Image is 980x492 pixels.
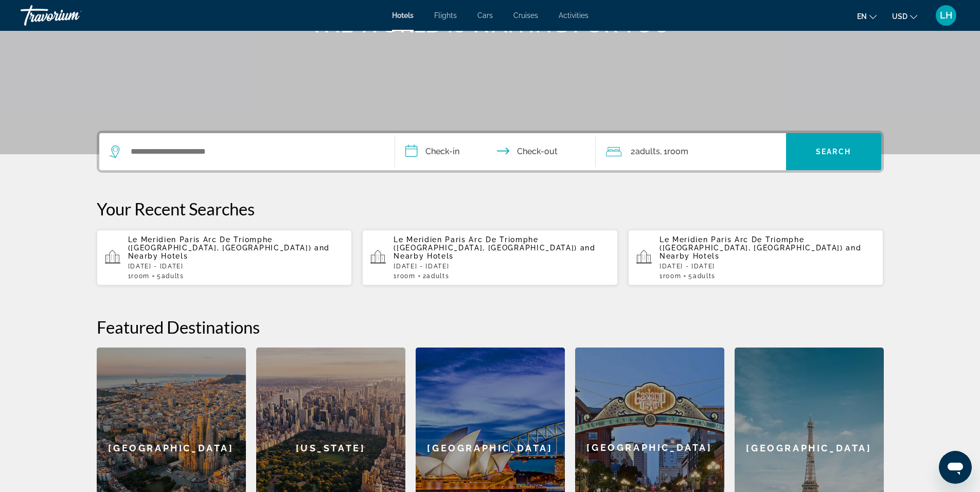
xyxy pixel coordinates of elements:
[477,11,493,20] a: Cars
[667,147,688,156] span: Room
[816,148,851,156] span: Search
[635,147,660,156] span: Adults
[434,11,457,20] a: Flights
[157,272,184,280] span: 5
[97,317,884,337] h2: Featured Destinations
[631,144,660,159] span: 2
[660,144,688,159] span: , 1
[128,263,344,270] p: [DATE] - [DATE]
[392,11,414,20] a: Hotels
[423,272,450,280] span: 2
[394,272,415,280] span: 1
[596,133,786,170] button: Travelers: 2 adults, 0 children
[99,133,881,170] div: Search widget
[940,10,952,21] span: LH
[660,235,843,252] span: Le Meridien Paris Arc De Triomphe ([GEOGRAPHIC_DATA], [GEOGRAPHIC_DATA])
[663,272,682,280] span: Room
[660,263,876,270] p: [DATE] - [DATE]
[426,272,449,280] span: Adults
[513,11,538,20] a: Cruises
[162,272,184,280] span: Adults
[559,11,589,20] a: Activities
[21,2,123,29] a: Travorium
[857,9,877,24] button: Change language
[892,9,917,24] button: Change currency
[892,12,907,21] span: USD
[128,244,330,260] span: and Nearby Hotels
[362,229,618,286] button: Le Meridien Paris Arc De Triomphe ([GEOGRAPHIC_DATA], [GEOGRAPHIC_DATA]) and Nearby Hotels[DATE] ...
[660,272,681,280] span: 1
[660,244,862,260] span: and Nearby Hotels
[857,12,867,21] span: en
[628,229,884,286] button: Le Meridien Paris Arc De Triomphe ([GEOGRAPHIC_DATA], [GEOGRAPHIC_DATA]) and Nearby Hotels[DATE] ...
[394,263,610,270] p: [DATE] - [DATE]
[693,272,716,280] span: Adults
[394,244,596,260] span: and Nearby Hotels
[128,235,312,252] span: Le Meridien Paris Arc De Triomphe ([GEOGRAPHIC_DATA], [GEOGRAPHIC_DATA])
[397,272,416,280] span: Room
[939,451,972,484] iframe: Button to launch messaging window
[97,229,352,286] button: Le Meridien Paris Arc De Triomphe ([GEOGRAPHIC_DATA], [GEOGRAPHIC_DATA]) and Nearby Hotels[DATE] ...
[131,272,150,280] span: Room
[786,133,881,170] button: Search
[395,133,596,170] button: Check in and out dates
[933,5,959,26] button: User Menu
[394,235,577,252] span: Le Meridien Paris Arc De Triomphe ([GEOGRAPHIC_DATA], [GEOGRAPHIC_DATA])
[128,272,150,280] span: 1
[688,272,716,280] span: 5
[97,198,884,219] p: Your Recent Searches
